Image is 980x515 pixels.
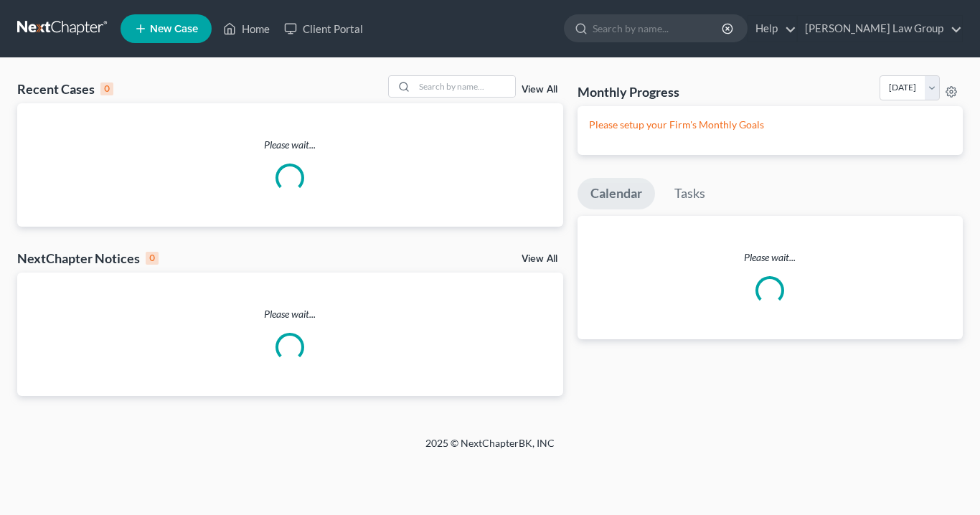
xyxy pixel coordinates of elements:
[100,82,113,95] div: 0
[216,16,277,42] a: Home
[81,436,899,462] div: 2025 © NextChapterBK, INC
[661,178,718,209] a: Tasks
[17,80,113,98] div: Recent Cases
[17,250,159,267] div: NextChapter Notices
[798,16,962,42] a: [PERSON_NAME] Law Group
[593,15,724,42] input: Search by name...
[522,85,557,95] a: View All
[589,118,952,132] p: Please setup your Firm's Monthly Goals
[146,252,159,265] div: 0
[578,178,655,209] a: Calendar
[277,16,370,42] a: Client Portal
[150,24,198,34] span: New Case
[415,76,515,97] input: Search by name...
[522,254,557,264] a: View All
[17,138,563,152] p: Please wait...
[17,307,563,321] p: Please wait...
[578,83,679,100] h3: Monthly Progress
[578,250,963,265] p: Please wait...
[748,16,796,42] a: Help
